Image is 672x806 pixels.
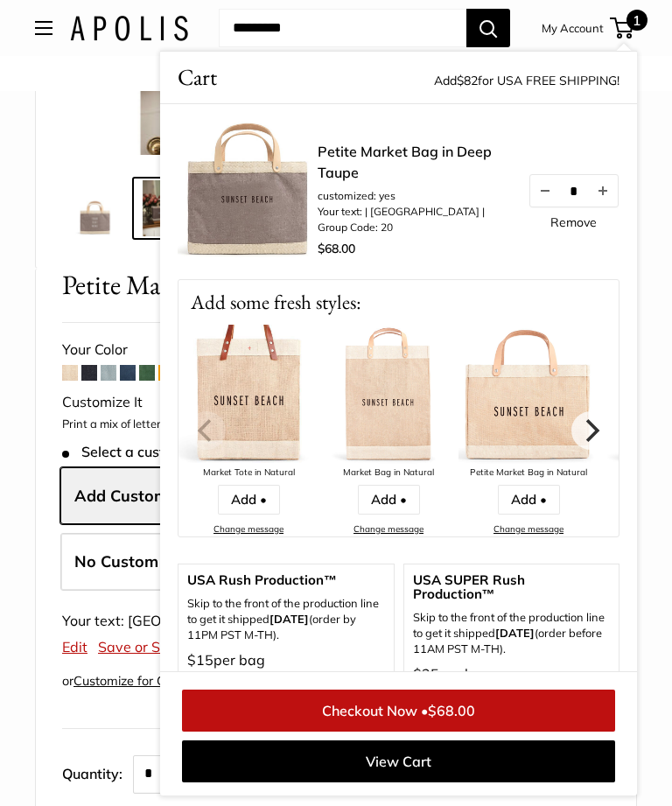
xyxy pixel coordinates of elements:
[187,648,385,700] p: per bag
[318,465,458,481] div: Market Bag in Natural
[66,180,122,236] img: Petite Market Bag in Deep Taupe
[62,638,87,655] a: Edit
[466,9,510,47] button: Search
[318,220,510,235] li: Group Code: 20
[178,465,318,481] div: Market Tote in Natural
[318,204,510,220] li: Your text: | [GEOGRAPHIC_DATA] |
[458,465,598,481] div: Petite Market Bag in Natural
[530,175,560,207] button: Decrease quantity by 1
[62,269,547,301] span: Petite Market Bag in Deep Taupe
[428,702,475,719] span: $68.00
[182,690,615,732] a: Checkout Now •$68.00
[62,444,273,460] span: Select a customization option
[588,175,618,207] button: Increase quantity by 1
[495,626,535,640] strong: [DATE]
[178,60,217,95] span: Cart
[62,669,199,693] div: or
[413,573,611,601] span: USA SUPER Rush Production™
[14,739,187,792] iframe: Sign Up via Text for Offers
[542,18,604,39] a: My Account
[413,662,611,714] p: per bag
[318,141,510,183] a: Petite Market Bag in Deep Taupe
[413,665,439,683] span: $25
[35,21,52,35] button: Open menu
[74,486,205,506] span: Add Custom Text
[62,416,610,433] p: Print a mix of letters, words, and numbers to make it unmistakably yours.
[62,389,610,416] div: Customize It
[62,337,610,363] div: Your Color
[219,9,466,47] input: Search...
[60,533,613,591] label: Leave Blank
[182,740,615,782] a: View Cart
[62,612,274,629] span: Your text: [GEOGRAPHIC_DATA]
[74,551,195,571] span: No Custom Text
[178,280,619,325] p: Add some fresh styles:
[213,523,283,535] a: Change message
[187,573,385,587] span: USA Rush Production™
[187,651,213,669] span: $15
[132,177,195,240] a: Petite Market Bag in Deep Taupe
[62,177,125,240] a: Petite Market Bag in Deep Taupe
[70,16,188,41] img: Apolis
[136,180,192,236] img: Petite Market Bag in Deep Taupe
[550,216,597,228] a: Remove
[571,411,610,450] button: Next
[98,638,190,655] a: Save or Share
[358,485,420,515] a: Add •
[73,673,199,689] a: Customize for Groups
[560,184,588,199] input: Quantity
[318,241,355,256] span: $68.00
[269,612,309,626] b: [DATE]
[60,467,613,525] label: Add Custom Text
[187,596,385,643] p: Skip to the front of the production line to get it shipped (order by 11PM PST M-TH).
[626,10,647,31] span: 1
[457,73,478,88] span: $82
[318,188,510,204] li: customized: yes
[218,485,280,515] a: Add •
[353,523,423,535] a: Change message
[434,73,619,88] span: Add for USA FREE SHIPPING!
[493,523,563,535] a: Change message
[498,485,560,515] a: Add •
[413,610,611,657] span: Skip to the front of the production line to get it shipped (order before 11AM PST M-TH).
[612,18,633,39] a: 1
